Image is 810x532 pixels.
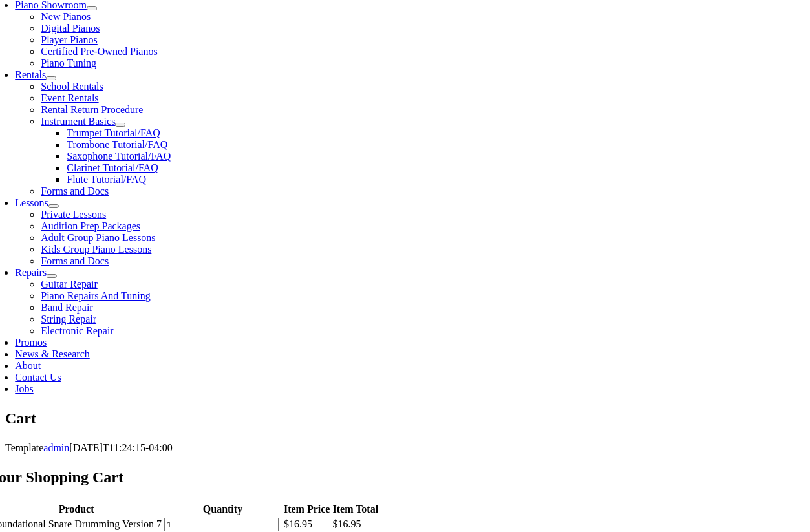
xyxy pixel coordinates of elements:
a: Jobs [15,383,33,394]
td: $16.95 [283,517,331,532]
a: Private Lessons [41,209,106,220]
a: admin [43,442,69,453]
a: Adult Group Piano Lessons [41,232,155,243]
a: Repairs [15,267,47,278]
a: Rental Return Procedure [41,104,143,115]
th: Item Price [283,503,331,516]
a: Rentals [15,69,46,80]
button: Open submenu of Rentals [46,76,56,80]
a: New Pianos [41,11,91,22]
a: String Repair [41,314,96,325]
a: Forms and Docs [41,255,109,266]
a: Certified Pre-Owned Pianos [41,46,157,57]
a: Guitar Repair [41,279,98,290]
a: Lessons [15,197,48,208]
a: Player Pianos [41,34,98,45]
a: Digital Pianos [41,23,100,34]
a: News & Research [15,348,90,359]
a: Audition Prep Packages [41,220,140,231]
button: Open submenu of Repairs [47,274,57,278]
a: Clarinet Tutorial/FAQ [67,162,158,173]
a: Piano Repairs And Tuning [41,290,150,301]
button: Open submenu of Instrument Basics [115,123,125,127]
a: Kids Group Piano Lessons [41,244,151,255]
a: Contact Us [15,372,61,383]
a: Piano Tuning [41,58,96,69]
a: Flute Tutorial/FAQ [67,174,146,185]
a: Trumpet Tutorial/FAQ [67,127,160,138]
a: Band Repair [41,302,92,313]
a: Event Rentals [41,92,98,103]
a: Forms and Docs [41,186,109,197]
button: Open submenu of Piano Showroom [87,6,97,10]
h1: Cart [5,408,805,430]
span: [DATE]T11:24:15-04:00 [69,442,172,453]
td: $16.95 [332,517,379,532]
a: Electronic Repair [41,325,113,336]
a: Promos [15,337,47,348]
a: Trombone Tutorial/FAQ [67,139,167,150]
a: Instrument Basics [41,116,115,127]
a: Saxophone Tutorial/FAQ [67,151,171,162]
th: Item Total [332,503,379,516]
a: About [15,360,41,371]
section: Page Title Bar [5,408,805,430]
th: Quantity [164,503,282,516]
span: Template [5,442,43,453]
a: School Rentals [41,81,103,92]
button: Open submenu of Lessons [48,204,59,208]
